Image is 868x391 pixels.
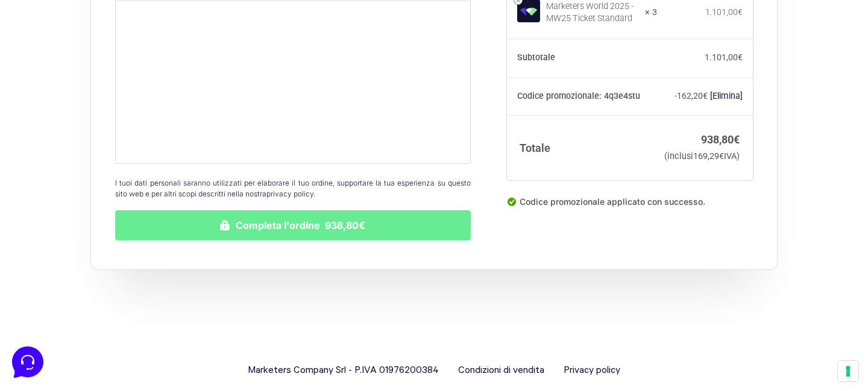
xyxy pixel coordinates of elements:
[36,297,57,308] p: Home
[248,363,439,379] span: Marketers Company Srl - P.IVA 01976200384
[507,195,753,218] div: Codice promozionale applicato con successo.
[645,7,657,19] strong: × 3
[128,149,222,159] a: Apri Centro Assistenza
[115,178,471,199] p: I tuoi dati personali saranno utilizzati per elaborare il tuo ordine, supportare la tua esperienz...
[27,175,197,187] input: Cerca un articolo...
[705,7,743,17] bdi: 1.101,00
[125,11,456,152] iframe: Casella di inserimento pagamento sicuro con carta
[719,151,724,161] span: €
[546,1,637,25] div: Marketers World 2025 - MW25 Ticket Standard
[104,297,137,308] p: Messaggi
[115,210,471,240] button: Completa l'ordine 938,80€
[10,10,203,29] h2: Ciao da Marketers 👋
[734,134,740,146] span: €
[738,53,743,63] span: €
[693,151,724,161] span: 169,29
[186,297,203,308] p: Aiuto
[10,344,46,380] iframe: Customerly Messenger Launcher
[703,91,708,101] span: €
[458,363,544,379] a: Condizioni di vendita
[84,280,158,308] button: Messaggi
[58,67,82,92] img: dark
[701,134,740,146] bdi: 938,80
[507,78,657,116] th: Codice promozionale: 4q3e4stu
[657,78,753,116] td: -
[266,189,313,198] a: privacy policy
[710,91,743,101] a: Rimuovi il codice promozionale 4q3e4stu
[19,101,222,125] button: Inizia una conversazione
[19,48,102,58] span: Le tue conversazioni
[19,67,43,92] img: dark
[19,149,94,159] span: Trova una risposta
[39,67,63,92] img: dark
[705,53,743,63] bdi: 1.101,00
[838,361,858,381] button: Le tue preferenze relative al consenso per le tecnologie di tracciamento
[507,39,657,78] th: Subtotale
[677,91,708,101] span: 162,20
[157,280,231,308] button: Aiuto
[564,363,620,379] a: Privacy policy
[664,151,740,161] small: (inclusi IVA)
[78,108,178,118] span: Inizia una conversazione
[507,116,657,180] th: Totale
[10,280,84,308] button: Home
[738,7,743,17] span: €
